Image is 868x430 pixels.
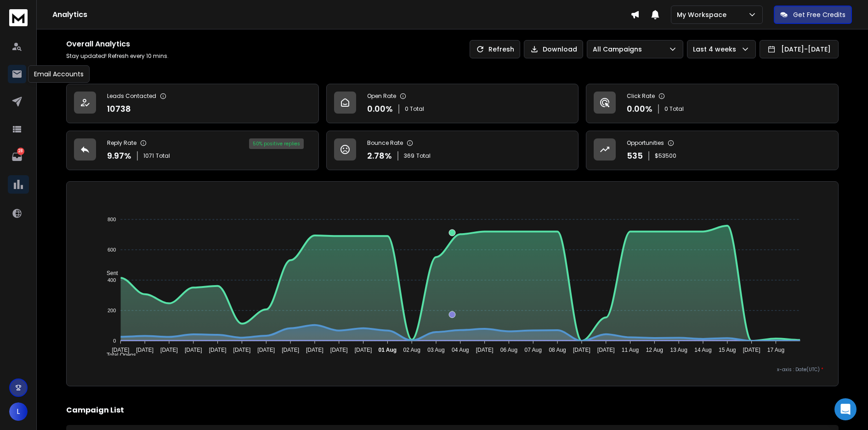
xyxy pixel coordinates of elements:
p: Opportunities [627,139,664,147]
p: Open Rate [367,92,396,100]
tspan: 11 Aug [622,347,639,353]
a: Reply Rate9.97%1071Total50% positive replies [66,131,319,170]
tspan: [DATE] [476,347,494,353]
tspan: [DATE] [136,347,154,353]
p: 2.78 % [367,149,392,162]
h1: Analytics [52,9,630,20]
button: [DATE]-[DATE] [760,40,839,58]
tspan: [DATE] [573,347,590,353]
tspan: [DATE] [160,347,178,353]
a: Leads Contacted10738 [66,84,319,123]
a: Open Rate0.00%0 Total [326,84,579,123]
p: 0.00 % [627,103,652,115]
p: 9.97 % [107,149,131,162]
p: Click Rate [627,92,655,100]
tspan: 0 [113,338,116,344]
tspan: 04 Aug [452,347,469,353]
tspan: [DATE] [233,347,251,353]
p: Reply Rate [107,139,136,147]
p: Last 4 weeks [693,45,740,54]
p: Download [543,45,577,54]
tspan: [DATE] [330,347,348,353]
tspan: [DATE] [743,347,760,353]
button: L [9,402,28,421]
p: Stay updated! Refresh every 10 mins. [66,52,169,60]
button: Refresh [470,40,520,58]
tspan: 400 [108,277,116,283]
tspan: 17 Aug [767,347,784,353]
h1: Overall Analytics [66,39,169,50]
tspan: 12 Aug [646,347,663,353]
tspan: 08 Aug [549,347,566,353]
div: Open Intercom Messenger [834,398,857,420]
p: Refresh [488,45,514,54]
a: Opportunities535$53500 [586,131,839,170]
p: 28 [17,148,24,155]
tspan: 600 [108,247,116,252]
p: 0.00 % [367,103,393,115]
div: Email Accounts [28,65,90,83]
a: 28 [8,148,26,166]
p: 0 Total [664,105,684,113]
tspan: 07 Aug [525,347,542,353]
tspan: [DATE] [185,347,202,353]
a: Click Rate0.00%0 Total [586,84,839,123]
tspan: [DATE] [355,347,372,353]
tspan: [DATE] [258,347,275,353]
p: x-axis : Date(UTC) [81,366,823,373]
tspan: [DATE] [112,347,130,353]
tspan: 06 Aug [500,347,517,353]
span: Total Opens [100,352,136,358]
tspan: [DATE] [597,347,615,353]
h2: Campaign List [66,405,839,416]
button: Get Free Credits [774,6,852,24]
tspan: [DATE] [209,347,227,353]
span: 369 [404,152,414,160]
tspan: 02 Aug [403,347,420,353]
tspan: 15 Aug [719,347,736,353]
p: Bounce Rate [367,139,403,147]
tspan: 14 Aug [695,347,712,353]
tspan: 13 Aug [670,347,687,353]
a: Bounce Rate2.78%369Total [326,131,579,170]
tspan: 800 [108,217,116,222]
p: 535 [627,149,643,162]
span: 1071 [143,152,154,160]
p: 10738 [107,103,131,115]
tspan: [DATE] [282,347,300,353]
span: Total [156,152,170,160]
tspan: 03 Aug [428,347,445,353]
span: Total [416,152,431,160]
p: Get Free Credits [793,10,845,19]
button: Download [524,40,583,58]
span: Sent [100,270,118,276]
p: 0 Total [405,105,424,113]
p: All Campaigns [593,45,646,54]
p: Leads Contacted [107,92,156,100]
img: logo [9,9,28,26]
tspan: [DATE] [306,347,323,353]
p: $ 53500 [655,152,676,160]
div: 50 % positive replies [249,138,304,149]
p: My Workspace [677,10,730,19]
tspan: 200 [108,308,116,313]
tspan: 01 Aug [379,347,397,353]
